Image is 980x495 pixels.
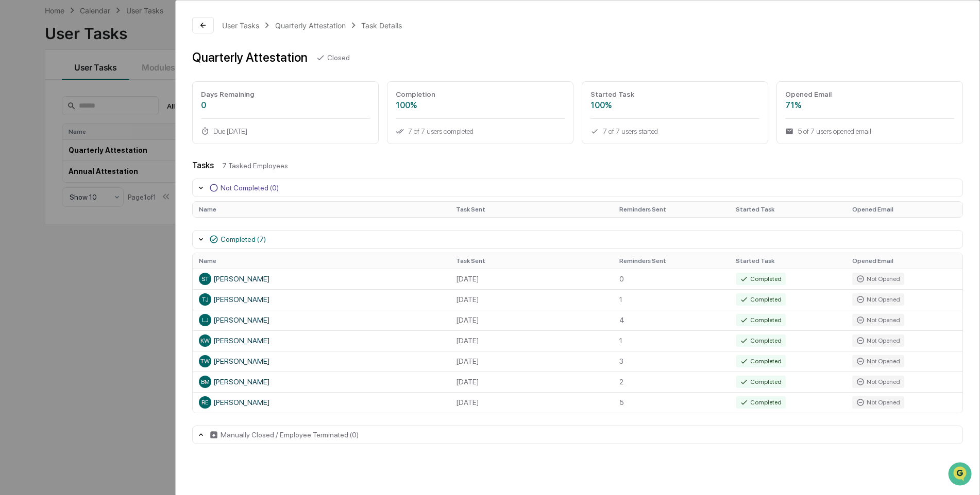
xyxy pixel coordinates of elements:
[35,89,130,97] div: We're available if you need us!
[10,22,188,38] p: How can we help?
[73,174,125,182] a: Powered byPylon
[947,461,975,489] iframe: Open customer support
[852,293,904,306] div: Not Opened
[275,21,346,30] div: Quarterly Attestation
[221,235,266,243] div: Completed (7)
[450,372,613,392] td: [DATE]
[846,253,962,269] th: Opened Email
[730,202,846,217] th: Started Task
[450,351,613,372] td: [DATE]
[396,127,565,135] div: 7 of 7 users completed
[852,334,904,347] div: Not Opened
[201,378,210,385] span: BM
[199,355,444,367] div: [PERSON_NAME]
[785,100,954,110] div: 71%
[736,376,786,388] div: Completed
[450,330,613,351] td: [DATE]
[736,314,786,326] div: Completed
[199,273,444,285] div: [PERSON_NAME]
[175,82,188,94] button: Start new chat
[10,79,29,97] img: 1746055101610-c473b297-6a78-478c-a979-82029cc54cd1
[222,162,963,170] div: 7 Tasked Employees
[192,161,214,170] div: Tasks
[10,150,19,158] div: 🔎
[103,174,125,182] span: Pylon
[199,376,444,388] div: [PERSON_NAME]
[71,126,132,144] a: 🗄️Attestations
[450,202,613,217] th: Task Sent
[730,253,846,269] th: Started Task
[199,334,444,347] div: [PERSON_NAME]
[202,316,209,324] span: LJ
[736,273,786,285] div: Completed
[613,372,730,392] td: 2
[6,145,69,164] a: 🔎Data Lookup
[21,149,65,160] span: Data Lookup
[361,21,402,30] div: Task Details
[846,202,962,217] th: Opened Email
[736,396,786,409] div: Completed
[613,289,730,310] td: 1
[27,47,170,58] input: Clear
[613,351,730,372] td: 3
[222,21,259,30] div: User Tasks
[396,100,565,110] div: 100%
[192,50,308,65] div: Quarterly Attestation
[785,127,954,135] div: 5 of 7 users opened email
[201,90,370,98] div: Days Remaining
[852,396,904,409] div: Not Opened
[201,275,209,282] span: ST
[736,293,786,306] div: Completed
[450,310,613,330] td: [DATE]
[201,100,370,110] div: 0
[852,355,904,367] div: Not Opened
[201,127,370,135] div: Due [DATE]
[85,130,128,140] span: Attestations
[613,392,730,413] td: 5
[736,334,786,347] div: Completed
[10,131,19,139] div: 🖐️
[199,314,444,326] div: [PERSON_NAME]
[736,355,786,367] div: Completed
[590,90,759,98] div: Started Task
[221,431,359,439] div: Manually Closed / Employee Terminated (0)
[201,399,209,406] span: RE
[221,184,279,192] div: Not Completed (0)
[6,126,71,144] a: 🖐️Preclearance
[613,253,730,269] th: Reminders Sent
[613,310,730,330] td: 4
[852,376,904,388] div: Not Opened
[327,54,350,62] div: Closed
[21,130,66,140] span: Preclearance
[200,358,210,365] span: TW
[590,127,759,135] div: 7 of 7 users started
[75,131,83,139] div: 🗄️
[450,289,613,310] td: [DATE]
[613,330,730,351] td: 1
[450,253,613,269] th: Task Sent
[35,79,169,89] div: Start new chat
[396,90,565,98] div: Completion
[200,337,210,344] span: KW
[202,296,209,303] span: TJ
[193,253,450,269] th: Name
[852,273,904,285] div: Not Opened
[590,100,759,110] div: 100%
[613,269,730,289] td: 0
[450,269,613,289] td: [DATE]
[450,392,613,413] td: [DATE]
[199,396,444,409] div: [PERSON_NAME]
[199,293,444,306] div: [PERSON_NAME]
[852,314,904,326] div: Not Opened
[613,202,730,217] th: Reminders Sent
[785,90,954,98] div: Opened Email
[193,202,450,217] th: Name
